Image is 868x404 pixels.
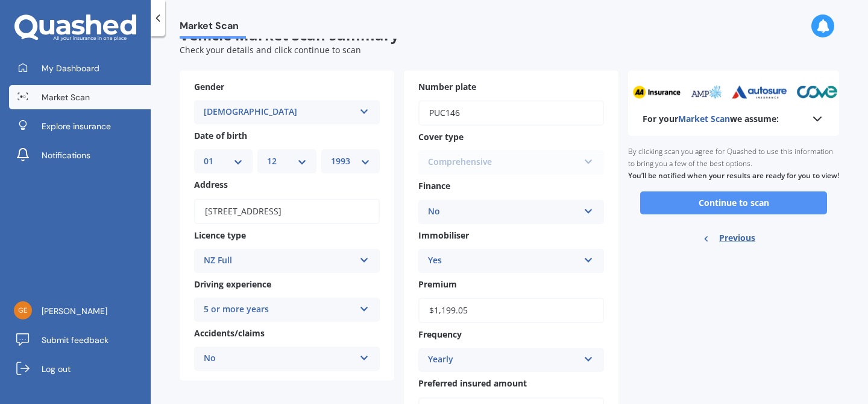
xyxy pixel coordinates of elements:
[9,85,151,109] a: Market Scan
[640,191,827,214] button: Continue to scan
[418,81,476,92] span: Number plate
[9,56,151,80] a: My Dashboard
[418,278,457,290] span: Premium
[204,351,354,366] div: No
[428,205,579,219] div: No
[194,278,271,290] span: Driving experience
[686,85,719,99] img: amp_sm.png
[42,149,90,161] span: Notifications
[42,120,111,132] span: Explore insurance
[777,31,792,39] span: 90 %
[42,62,99,74] span: My Dashboard
[194,229,246,241] span: Licence type
[628,136,839,191] div: By clicking scan you agree for Quashed to use this information to bring you a few of the best opt...
[42,91,90,103] span: Market Scan
[204,254,354,268] div: NZ Full
[194,130,247,141] span: Date of birth
[793,85,835,99] img: cove_sm.webp
[180,20,246,36] span: Market Scan
[14,301,32,319] img: d5246d58fbcbf40e6a14b413d2d27cb4
[418,181,450,192] span: Finance
[418,378,527,390] span: Preferred insured amount
[9,299,151,323] a: [PERSON_NAME]
[418,298,604,323] input: Enter premium
[9,357,151,381] a: Log out
[643,113,779,125] b: For your we assume:
[42,305,107,317] span: [PERSON_NAME]
[204,303,354,317] div: 5 or more years
[678,113,730,124] span: Market Scan
[428,254,579,268] div: Yes
[194,327,265,339] span: Accidents/claims
[418,329,462,340] span: Frequency
[42,363,71,375] span: Log out
[9,143,151,167] a: Notifications
[9,328,151,352] a: Submit feedback
[719,229,755,247] span: Previous
[629,85,678,99] img: aa_sm.webp
[418,131,464,143] span: Cover type
[42,334,108,346] span: Submit feedback
[728,85,784,99] img: autosure_sm.webp
[9,114,151,138] a: Explore insurance
[180,44,361,56] span: Check your details and click continue to scan
[194,179,228,191] span: Address
[204,105,354,120] div: [DEMOGRAPHIC_DATA]
[418,229,469,241] span: Immobiliser
[194,81,224,92] span: Gender
[428,353,579,367] div: Yearly
[628,170,839,181] b: You’ll be notified when your results are ready for you to view!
